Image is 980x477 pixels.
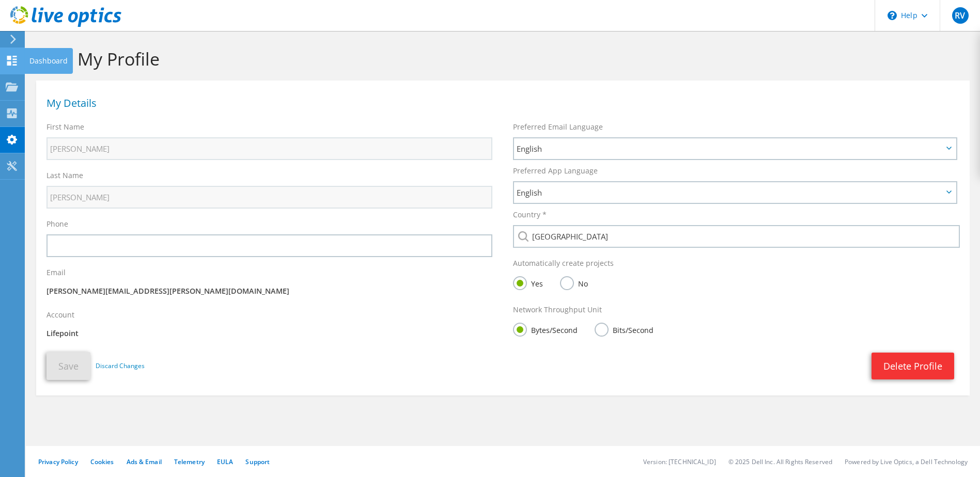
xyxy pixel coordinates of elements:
li: Version: [TECHNICAL_ID] [643,457,716,466]
a: Privacy Policy [38,457,78,466]
button: Save [46,352,90,380]
a: Cookies [90,457,114,466]
a: Telemetry [174,457,205,466]
a: Delete Profile [872,353,954,379]
label: Automatically create projects [513,258,614,268]
a: Support [245,457,270,466]
h1: Edit My Profile [41,48,959,70]
p: [PERSON_NAME][EMAIL_ADDRESS][PERSON_NAME][DOMAIN_NAME] [46,285,492,297]
div: Dashboard [24,48,73,74]
span: English [517,142,943,155]
label: Country * [513,210,547,220]
label: Account [46,310,74,320]
label: No [560,276,588,289]
label: Bits/Second [595,323,654,336]
label: Phone [46,219,68,229]
label: Network Throughput Unit [513,305,602,315]
label: Bytes/Second [513,323,578,336]
span: RV [952,7,969,24]
a: EULA [217,457,233,466]
label: Last Name [46,170,83,181]
label: Preferred App Language [513,166,598,176]
label: Yes [513,276,543,289]
li: Powered by Live Optics, a Dell Technology [845,457,968,466]
label: Email [46,267,66,278]
label: Preferred Email Language [513,122,603,132]
a: Discard Changes [96,360,145,372]
span: English [517,186,943,199]
h1: My Details [46,98,954,108]
li: © 2025 Dell Inc. All Rights Reserved [728,457,832,466]
svg: \n [888,11,897,20]
p: Lifepoint [46,328,492,339]
a: Ads & Email [127,457,162,466]
label: First Name [46,122,84,132]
